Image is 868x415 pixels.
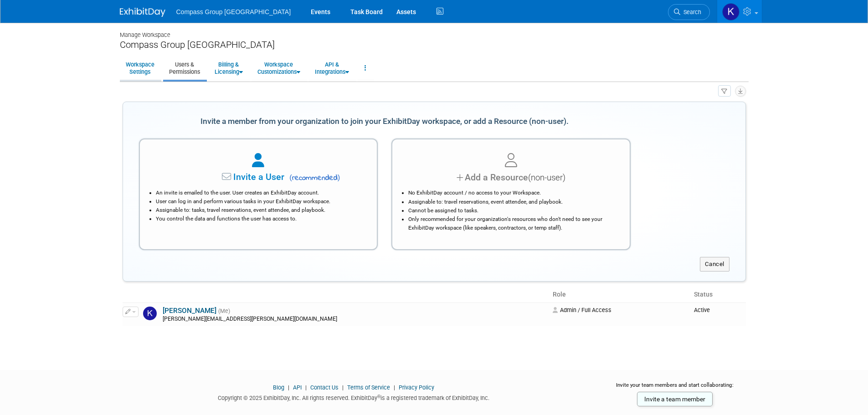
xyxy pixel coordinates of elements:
[156,197,366,206] li: User can log in and perform various tasks in your ExhibitDay workspace.
[601,381,749,395] div: Invite your team members and start collaborating:
[218,308,230,314] span: (Me)
[408,198,618,206] li: Assignable to: travel reservations, event attendee, and playbook.
[700,257,729,272] button: Cancel
[286,384,292,391] span: |
[289,173,292,182] span: (
[528,173,565,183] span: (non-user)
[209,57,249,79] a: Billing &Licensing
[347,384,390,391] a: Terms of Service
[176,172,284,182] span: Invite a User
[408,189,618,197] li: No ExhibitDay account / no access to your Workspace.
[120,8,165,17] img: ExhibitDay
[399,384,434,391] a: Privacy Policy
[680,9,701,15] span: Search
[156,215,366,223] li: You control the data and functions the user has access to.
[377,394,380,399] sup: ®
[722,3,740,20] img: Krystal Dupuis
[694,307,710,313] span: Active
[120,392,588,402] div: Copyright © 2025 ExhibitDay, Inc. All rights reserved. ExhibitDay is a registered trademark of Ex...
[156,206,366,215] li: Assignable to: tasks, travel reservations, event attendee, and playbook.
[163,316,547,323] div: [PERSON_NAME][EMAIL_ADDRESS][PERSON_NAME][DOMAIN_NAME]
[120,57,160,79] a: WorkspaceSettings
[690,287,746,302] th: Status
[340,384,346,391] span: |
[163,307,216,315] a: [PERSON_NAME]
[176,8,291,15] span: Compass Group [GEOGRAPHIC_DATA]
[139,112,631,132] div: Invite a member from your organization to join your ExhibitDay workspace, or add a Resource (non-...
[293,384,302,391] a: API
[391,384,397,391] span: |
[338,173,340,182] span: )
[637,392,713,406] a: Invite a team member
[303,384,309,391] span: |
[163,57,206,79] a: Users &Permissions
[404,171,618,184] div: Add a Resource
[273,384,284,391] a: Blog
[553,307,611,313] span: Admin / Full Access
[549,287,690,302] th: Role
[252,57,306,79] a: WorkspaceCustomizations
[143,307,157,320] img: Krystal Dupuis
[120,39,749,51] div: Compass Group [GEOGRAPHIC_DATA]
[408,206,618,215] li: Cannot be assigned to tasks.
[120,23,749,39] div: Manage Workspace
[287,173,340,184] span: recommended
[668,4,710,20] a: Search
[309,57,355,79] a: API &Integrations
[408,215,618,232] li: Only recommended for your organization's resources who don't need to see your ExhibitDay workspac...
[156,189,366,197] li: An invite is emailed to the user. User creates an ExhibitDay account.
[310,384,339,391] a: Contact Us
